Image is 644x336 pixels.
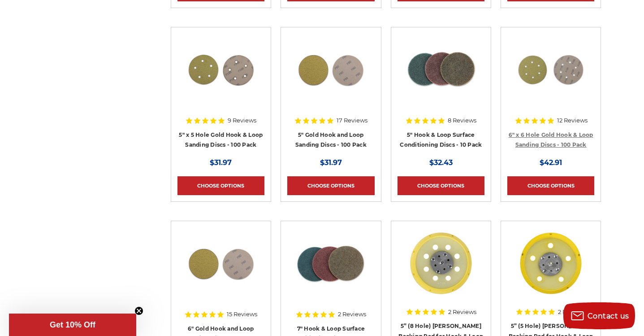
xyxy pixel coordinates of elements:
a: 6" inch hook & loop disc [177,227,264,314]
span: 17 Reviews [337,118,367,123]
span: 8 Reviews [448,118,476,123]
span: Get 10% Off [50,320,95,329]
img: 7 inch surface conditioning discs [295,227,367,299]
button: Close teaser [134,306,143,315]
a: Choose Options [287,176,374,195]
span: $31.97 [320,158,342,167]
a: Choose Options [398,176,484,195]
a: 5" Hook & Loop Surface Conditioning Discs - 10 Pack [400,131,482,148]
span: $42.91 [540,158,562,167]
a: 7 inch surface conditioning discs [287,227,374,314]
a: 5 inch 5 hole hook and loop sanding disc [177,34,264,121]
img: 5 inch 5 hole hook and loop sanding disc [185,34,257,105]
a: 5" x 5 Hole Gold Hook & Loop Sanding Discs - 100 Pack [179,131,263,148]
a: 5 inch surface conditioning discs [398,34,484,121]
span: $32.43 [429,158,453,167]
img: 5 inch surface conditioning discs [405,34,477,105]
span: Contact us [588,312,629,320]
span: 2 Reviews [338,311,366,317]
img: 5” (8 Hole) DA Sander Backing Pad for Hook & Loop Discs [405,227,477,299]
a: 5" Gold Hook and Loop Sanding Discs - 100 Pack [295,131,367,148]
button: Contact us [563,302,635,329]
a: 5” (8 Hole) DA Sander Backing Pad for Hook & Loop Discs [398,227,484,314]
span: 9 Reviews [228,118,256,123]
span: 15 Reviews [227,311,257,317]
a: 5” (5 Hole) DA Sander Backing Pad for Hook & Loop Discs [507,227,594,314]
a: Choose Options [177,176,264,195]
a: 6 inch 6 hole hook and loop sanding disc [507,34,594,121]
a: gold hook & loop sanding disc stack [287,34,374,121]
a: 6" x 6 Hole Gold Hook & Loop Sanding Discs - 100 Pack [509,131,593,148]
a: Choose Options [507,176,594,195]
img: 6 inch 6 hole hook and loop sanding disc [515,34,587,105]
img: 6" inch hook & loop disc [185,227,257,299]
div: Get 10% OffClose teaser [9,314,136,336]
span: 2 Reviews [448,309,476,315]
span: 12 Reviews [557,118,588,123]
img: gold hook & loop sanding disc stack [295,34,367,105]
span: 2 Reviews [558,309,586,315]
span: $31.97 [210,158,232,167]
img: 5” (5 Hole) DA Sander Backing Pad for Hook & Loop Discs [515,227,587,299]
